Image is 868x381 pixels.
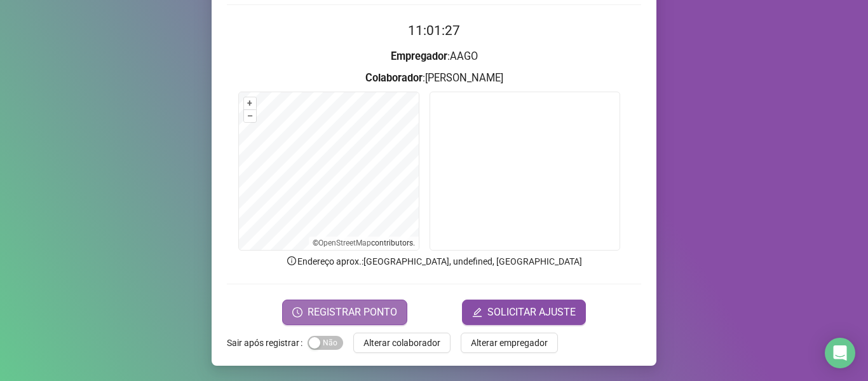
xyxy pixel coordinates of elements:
[472,307,482,317] span: edit
[462,300,586,325] button: editSOLICITAR AJUSTE
[286,255,297,267] span: info-circle
[471,336,548,350] span: Alterar empregador
[391,50,447,62] strong: Empregador
[365,72,423,84] strong: Colaborador
[825,338,855,368] div: Open Intercom Messenger
[227,48,641,65] h3: : AAGO
[227,70,641,87] h3: : [PERSON_NAME]
[244,97,256,109] button: +
[282,300,407,325] button: REGISTRAR PONTO
[308,305,397,320] span: REGISTRAR PONTO
[461,333,558,353] button: Alterar empregador
[318,239,371,247] a: OpenStreetMap
[227,333,308,353] label: Sair após registrar
[353,333,451,353] button: Alterar colaborador
[244,110,256,122] button: –
[487,305,576,320] span: SOLICITAR AJUSTE
[313,239,415,247] li: © contributors.
[408,23,460,38] time: 11:01:27
[363,336,440,350] span: Alterar colaborador
[227,254,641,268] p: Endereço aprox. : [GEOGRAPHIC_DATA], undefined, [GEOGRAPHIC_DATA]
[292,307,302,317] span: clock-circle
